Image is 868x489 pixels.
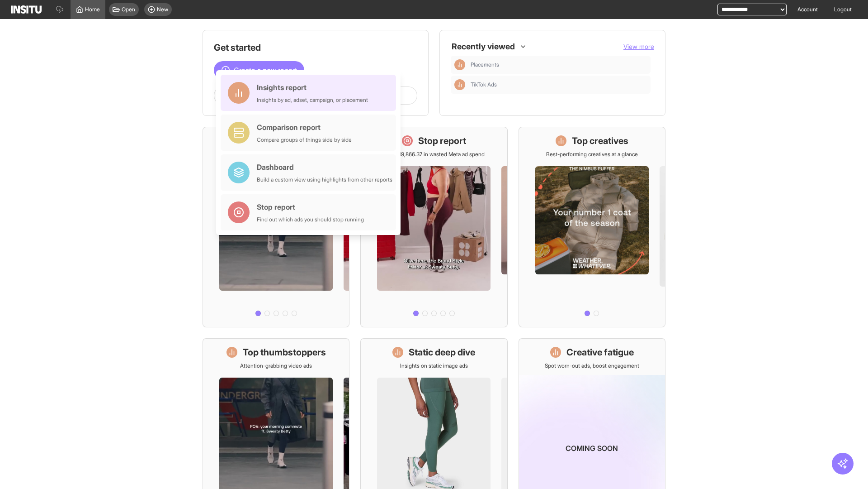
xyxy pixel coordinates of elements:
[243,346,326,359] h1: Top thumbstoppers
[203,127,349,327] a: What's live nowSee all active ads instantly
[360,127,507,327] a: Stop reportSave £19,866.37 in wasted Meta ad spend
[257,122,352,133] div: Comparison report
[257,201,364,212] div: Stop report
[471,81,497,88] span: TikTok Ads
[85,6,100,13] span: Home
[409,346,475,359] h1: Static deep dive
[572,134,628,147] h1: Top creatives
[11,5,42,14] img: Logo
[214,41,417,54] h1: Get started
[471,81,647,88] span: TikTok Ads
[623,42,654,51] button: View more
[471,61,647,68] span: Placements
[257,216,364,223] div: Find out which ads you should stop running
[234,65,297,76] span: Create a new report
[157,6,168,13] span: New
[471,61,499,68] span: Placements
[257,162,392,173] div: Dashboard
[257,82,368,93] div: Insights report
[240,362,312,369] p: Attention-grabbing video ads
[546,151,638,158] p: Best-performing creatives at a glance
[214,61,304,79] button: Create a new report
[257,96,368,104] div: Insights by ad, adset, campaign, or placement
[623,43,654,50] span: View more
[400,362,468,369] p: Insights on static image ads
[122,6,135,13] span: Open
[454,59,465,70] div: Insights
[454,79,465,90] div: Insights
[257,176,392,183] div: Build a custom view using highlights from other reports
[257,136,352,144] div: Compare groups of things side by side
[418,134,466,147] h1: Stop report
[383,151,485,158] p: Save £19,866.37 in wasted Meta ad spend
[519,127,665,327] a: Top creativesBest-performing creatives at a glance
